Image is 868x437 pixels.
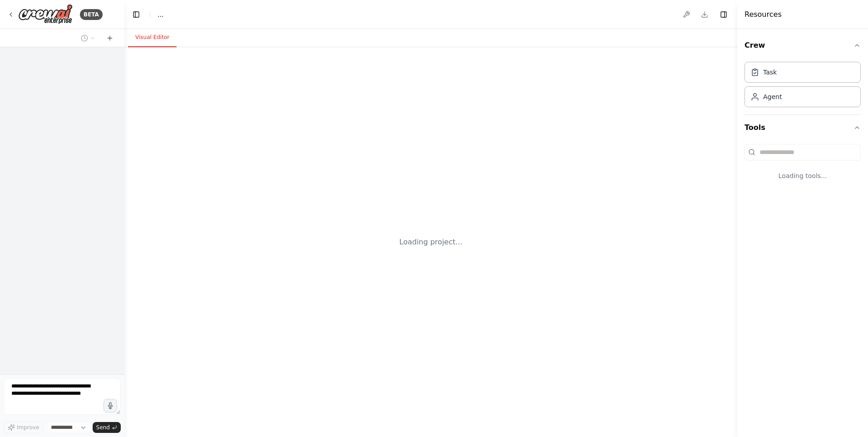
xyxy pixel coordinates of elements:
[104,399,117,412] button: Click to speak your automation idea
[130,8,143,21] button: Hide left sidebar
[77,33,99,44] button: Switch to previous chat
[717,8,730,21] button: Hide right sidebar
[158,10,163,19] span: ...
[93,422,121,433] button: Send
[745,164,861,188] div: Loading tools...
[96,424,110,431] span: Send
[745,58,861,114] div: Crew
[763,92,782,101] div: Agent
[4,422,43,433] button: Improve
[399,237,463,248] div: Loading project...
[103,33,117,44] button: Start a new chat
[745,115,861,140] button: Tools
[745,140,861,195] div: Tools
[18,4,73,25] img: Logo
[158,10,163,19] nav: breadcrumb
[17,424,39,431] span: Improve
[745,9,782,20] h4: Resources
[80,9,103,20] div: BETA
[745,33,861,58] button: Crew
[763,68,777,77] div: Task
[128,28,177,47] button: Visual Editor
